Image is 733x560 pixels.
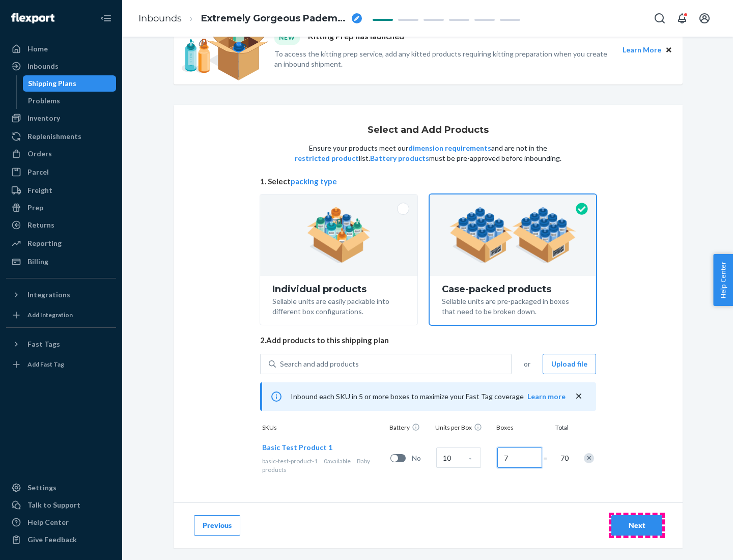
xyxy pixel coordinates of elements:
[527,391,566,402] button: Learn more
[272,294,405,317] div: Sellable units are easily packable into different box configurations.
[6,287,116,303] button: Integrations
[543,354,596,374] button: Upload file
[307,207,371,263] img: individual-pack.facf35554cb0f1810c75b2bd6df2d64e.png
[260,423,387,434] div: SKUs
[201,12,348,25] span: Extremely Gorgeous Pademelon
[260,335,596,346] span: 2. Add products to this shipping plan
[408,143,491,153] button: dimension requirements
[387,423,433,434] div: Battery
[497,447,542,468] input: Number of boxes
[6,110,116,126] a: Inventory
[6,531,116,548] button: Give Feedback
[27,203,43,213] div: Prep
[6,200,116,216] a: Prep
[6,254,116,270] a: Billing
[27,238,62,248] div: Reporting
[324,457,351,465] span: 0 available
[27,339,60,349] div: Fast Tags
[611,515,662,536] button: Next
[262,457,386,474] div: Baby products
[260,176,596,187] span: 1. Select
[6,128,116,145] a: Replenishments
[574,391,584,402] button: close
[130,4,370,34] ol: breadcrumbs
[23,75,117,92] a: Shipping Plans
[27,131,81,142] div: Replenishments
[6,307,116,323] a: Add Integration
[442,284,584,294] div: Case-packed products
[27,185,52,195] div: Freight
[27,167,49,177] div: Parcel
[6,182,116,199] a: Freight
[27,483,57,493] div: Settings
[672,8,692,29] button: Open notifications
[694,8,715,29] button: Open account menu
[27,257,48,267] div: Billing
[623,44,661,55] button: Learn More
[27,61,59,71] div: Inbounds
[6,514,116,530] a: Help Center
[6,217,116,233] a: Returns
[494,423,545,434] div: Boxes
[442,294,584,317] div: Sellable units are pre-packaged in boxes that need to be broken down.
[584,453,594,463] div: Remove Item
[620,520,654,530] div: Next
[412,453,432,463] span: No
[295,153,359,163] button: restricted product
[368,125,489,135] h1: Select and Add Products
[27,113,60,123] div: Inventory
[370,153,429,163] button: Battery products
[543,453,553,463] span: =
[6,58,116,74] a: Inbounds
[28,96,60,106] div: Problems
[294,143,562,163] p: Ensure your products meet our and are not in the list. must be pre-approved before inbounding.
[6,146,116,162] a: Orders
[274,49,613,69] p: To access the kitting prep service, add any kitted products requiring kitting preparation when yo...
[280,359,359,369] div: Search and add products
[449,207,576,263] img: case-pack.59cecea509d18c883b923b81aeac6d0b.png
[27,517,69,527] div: Help Center
[272,284,405,294] div: Individual products
[138,13,182,24] a: Inbounds
[6,480,116,496] a: Settings
[6,356,116,373] a: Add Fast Tag
[262,443,332,452] span: Basic Test Product 1
[23,93,117,109] a: Problems
[11,13,54,23] img: Flexport logo
[274,31,300,44] div: NEW
[260,382,596,411] div: Inbound each SKU in 5 or more boxes to maximize your Fast Tag coverage
[650,8,670,29] button: Open Search Box
[194,515,240,536] button: Previous
[713,254,733,306] button: Help Center
[6,497,116,513] a: Talk to Support
[6,235,116,251] a: Reporting
[663,44,674,55] button: Close
[262,442,332,453] button: Basic Test Product 1
[27,220,54,230] div: Returns
[28,78,76,89] div: Shipping Plans
[558,453,569,463] span: 70
[524,359,530,369] span: or
[27,360,64,369] div: Add Fast Tag
[6,41,116,57] a: Home
[291,176,337,187] button: packing type
[27,535,77,545] div: Give Feedback
[545,423,571,434] div: Total
[27,44,48,54] div: Home
[308,31,404,44] p: Kitting Prep has launched
[27,149,52,159] div: Orders
[433,423,494,434] div: Units per Box
[436,447,481,468] input: Case Quantity
[262,457,318,465] span: basic-test-product-1
[27,290,70,300] div: Integrations
[6,336,116,352] button: Fast Tags
[27,311,73,319] div: Add Integration
[96,8,116,29] button: Close Navigation
[6,164,116,180] a: Parcel
[27,500,80,510] div: Talk to Support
